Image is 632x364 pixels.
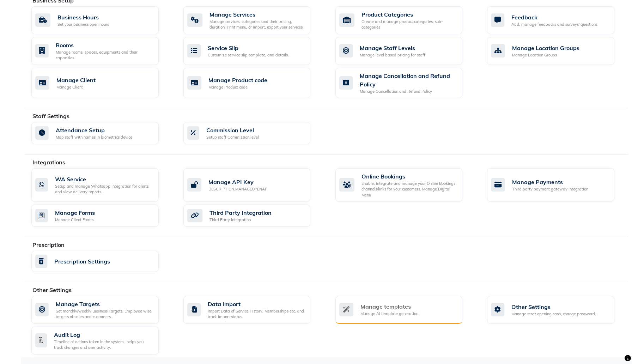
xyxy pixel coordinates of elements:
div: Feedback [511,13,597,22]
div: DESCRIPTION.MANAGEOPENAPI [208,186,268,192]
div: Third Party Integration [209,208,272,217]
div: Online Bookings [361,172,457,181]
div: Manage Forms [55,208,95,217]
a: Data ImportImport Data of Service History, Memberships etc. and track import status. [183,296,325,324]
div: Manage reset opening cash, change password. [511,311,596,317]
div: Manage Cancellation and Refund Policy [360,72,457,89]
div: Manage Client [56,84,96,90]
div: Other Settings [511,303,596,311]
div: Manage Product code [208,84,267,90]
a: Third Party IntegrationThird Party Integration [183,205,325,227]
a: WA ServiceSetup and manage Whatsapp Integration for alerts, and view delivery reports. [31,168,173,202]
a: Manage Staff LevelsManage level based pricing for staff [335,37,477,65]
div: Manage Client Forms [55,217,95,223]
a: Manage API KeyDESCRIPTION.MANAGEOPENAPI [183,168,325,202]
div: Commission Level [206,126,259,134]
div: Product Categories [361,10,457,19]
div: Set monthly/weekly Business Targets, Employee wise targets of sales and customers [56,308,153,320]
a: Manage ClientManage Client [31,68,173,98]
div: Manage Location Groups [512,52,579,58]
div: Customize service slip template, and details. [208,52,289,58]
div: Set your business open hours [57,22,109,28]
div: Manage level based pricing for staff [360,52,425,58]
a: Other SettingsManage reset opening cash, change password. [487,296,628,324]
a: Product CategoriesCreate and manage product categories, sub-categories [335,6,477,34]
div: Manage rooms, spaces, equipments and their capacities. [56,49,153,61]
div: Add, manage feedbacks and surveys' questions [511,22,597,28]
div: Manage Targets [56,300,153,308]
div: Data Import [208,300,305,308]
div: Prescription Settings [54,257,110,266]
div: Create and manage product categories, sub-categories [361,19,457,30]
div: Map staff with names in biometrics device [56,134,132,140]
a: Commission LevelSetup staff Commission level [183,122,325,144]
a: Online BookingsEnable, integrate and manage your Online Bookings channels/links for your customer... [335,168,477,202]
a: FeedbackAdd, manage feedbacks and surveys' questions [487,6,628,34]
div: Setup and manage Whatsapp Integration for alerts, and view delivery reports. [55,183,153,195]
div: Third Party Integration [209,217,272,223]
div: Audit Log [54,330,153,339]
a: RoomsManage rooms, spaces, equipments and their capacities. [31,37,173,65]
a: Manage Cancellation and Refund PolicyManage Cancellation and Refund Policy [335,68,477,98]
img: check-list.png [35,333,47,347]
div: Manage Client [56,76,96,84]
a: Manage Location GroupsManage Location Groups [487,37,628,65]
div: Setup staff Commission level [206,134,259,140]
a: Business HoursSet your business open hours [31,6,173,34]
div: Manage Cancellation and Refund Policy [360,89,457,95]
div: Import Data of Service History, Memberships etc. and track import status. [208,308,305,320]
div: Third party payment gateway integration [512,186,588,192]
div: Manage Services [209,10,305,19]
div: Manage services, categories and their pricing, duration. Print menu, or import, export your servi... [209,19,305,30]
div: Manage templates [360,302,418,311]
a: Manage FormsManage Client Forms [31,205,173,227]
a: Manage Product codeManage Product code [183,68,325,98]
div: Timeline of actions taken in the system- helps you track changes and user activity. [54,339,153,351]
a: Prescription Settings [31,251,173,272]
a: Manage ServicesManage services, categories and their pricing, duration. Print menu, or import, ex... [183,6,325,34]
div: Manage Payments [512,178,588,186]
div: Business Hours [57,13,109,22]
div: Manage AI template generation [360,311,418,317]
div: Manage Staff Levels [360,44,425,52]
a: Service SlipCustomize service slip template, and details. [183,37,325,65]
a: Manage PaymentsThird party payment gateway integration [487,168,628,202]
div: Manage API Key [208,178,268,186]
div: Manage Product code [208,76,267,84]
a: Attendance SetupMap staff with names in biometrics device [31,122,173,144]
div: WA Service [55,175,153,183]
div: Rooms [56,41,153,49]
a: Manage templatesManage AI template generation [335,296,477,324]
a: Audit LogTimeline of actions taken in the system- helps you track changes and user activity. [31,327,173,354]
div: Attendance Setup [56,126,132,134]
div: Service Slip [208,44,289,52]
div: Enable, integrate and manage your Online Bookings channels/links for your customers. Manage Digit... [361,181,457,198]
a: Manage TargetsSet monthly/weekly Business Targets, Employee wise targets of sales and customers [31,296,173,324]
div: Manage Location Groups [512,44,579,52]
